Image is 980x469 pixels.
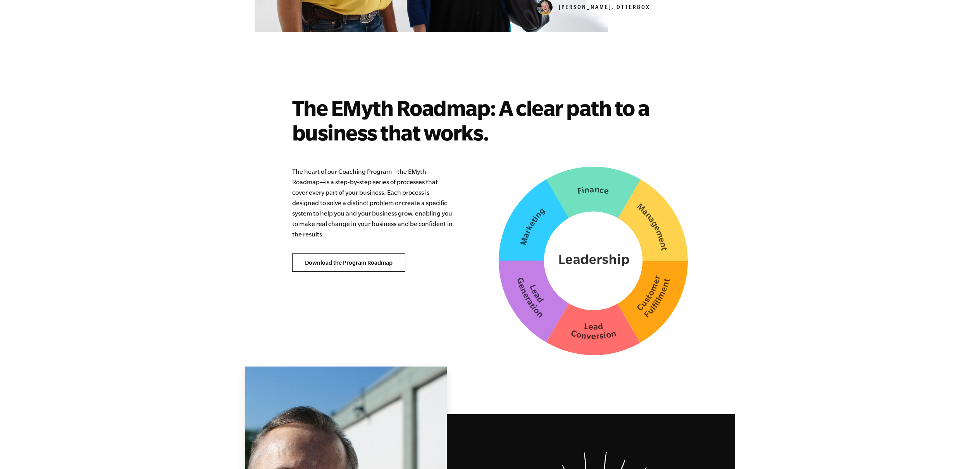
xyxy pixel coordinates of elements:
[537,5,650,11] cite: [PERSON_NAME], OtterBox
[292,95,688,145] h2: The EMyth Roadmap: A clear path to a business that works.
[292,166,455,240] p: The heart of our Coaching Program—the EMyth Roadmap—is a step-by-step series of processes that co...
[292,253,405,272] a: Download the Program Roadmap
[941,432,980,469] iframe: Chat Widget
[499,166,688,356] img: Our Program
